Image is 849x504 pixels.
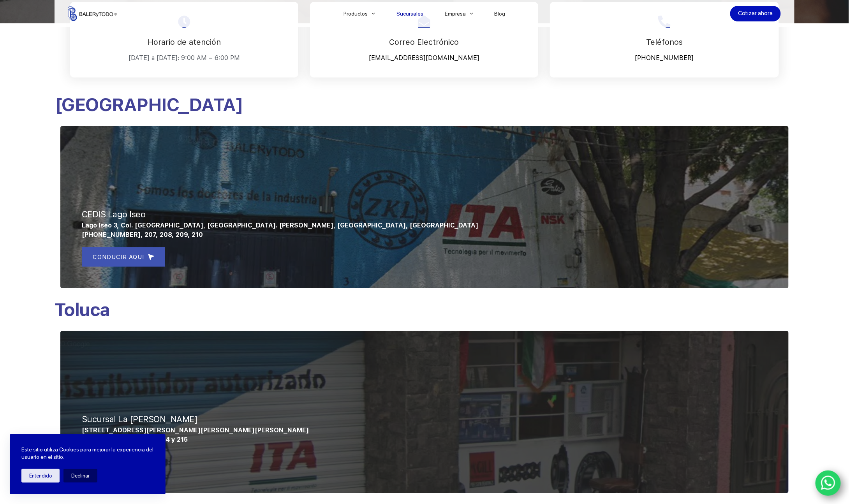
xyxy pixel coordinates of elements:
[320,52,528,64] p: [EMAIL_ADDRESS][DOMAIN_NAME]
[129,54,240,62] span: [DATE] a [DATE]: 9:00 AM – 6:00 PM
[646,37,683,47] span: Teléfonos
[389,37,459,47] span: Correo Electrónico
[560,52,769,64] p: [PHONE_NUMBER]
[21,469,60,483] button: Entendido
[82,426,309,434] span: [STREET_ADDRESS][PERSON_NAME][PERSON_NAME][PERSON_NAME]
[82,414,198,424] span: Sucursal La [PERSON_NAME]
[55,299,110,320] span: Toluca
[63,469,97,483] button: Declinar
[82,222,478,229] span: Lago Iseo 3, Col. [GEOGRAPHIC_DATA], [GEOGRAPHIC_DATA]. [PERSON_NAME], [GEOGRAPHIC_DATA], [GEOGRA...
[82,231,203,238] span: [PHONE_NUMBER], 207, 208, 209, 210
[68,6,117,21] img: Balerytodo
[82,209,146,219] span: CEDIS Lago Iseo
[55,94,243,115] span: [GEOGRAPHIC_DATA]
[82,247,165,267] a: CONDUCIR AQUI
[816,471,841,496] a: WhatsApp
[21,446,154,461] p: Este sitio utiliza Cookies para mejorar la experiencia del usuario en el sitio.
[730,6,781,21] a: Cotizar ahora
[148,37,221,47] span: Horario de atención
[93,252,144,262] span: CONDUCIR AQUI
